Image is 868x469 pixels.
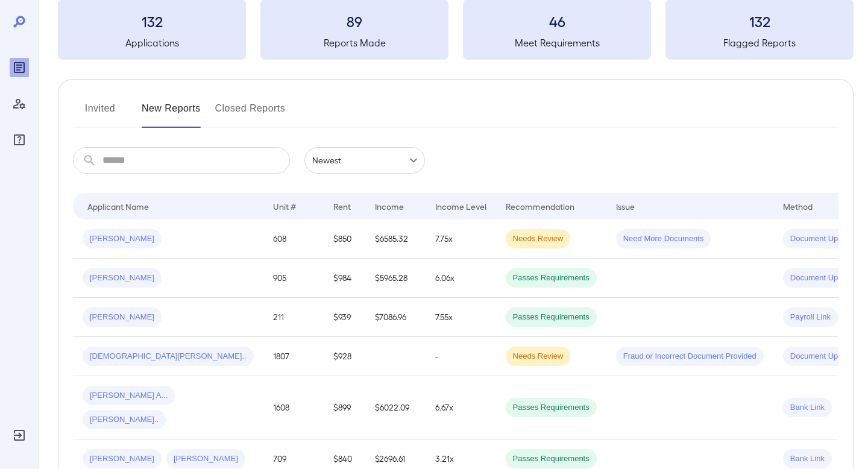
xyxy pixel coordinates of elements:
[83,390,175,401] span: [PERSON_NAME] A...
[73,99,127,128] button: Invited
[783,272,860,284] span: Document Upload
[142,99,201,128] button: New Reports
[58,36,246,50] h5: Applications
[506,272,597,284] span: Passes Requirements
[783,351,860,362] span: Document Upload
[426,219,496,259] td: 7.75x
[83,312,162,323] span: [PERSON_NAME]
[10,426,29,445] div: Log Out
[365,219,426,259] td: $6585.32
[463,36,651,50] h5: Meet Requirements
[83,414,166,426] span: [PERSON_NAME]..
[83,453,162,465] span: [PERSON_NAME]
[10,94,29,113] div: Manage Users
[10,130,29,150] div: FAQ
[304,147,425,174] div: Newest
[616,351,764,362] span: Fraud or Incorrect Document Provided
[506,199,574,213] div: Recommendation
[506,312,597,323] span: Passes Requirements
[375,199,404,213] div: Income
[263,298,324,337] td: 211
[426,259,496,298] td: 6.06x
[435,199,486,213] div: Income Level
[324,219,365,259] td: $850
[616,233,711,245] span: Need More Documents
[506,351,571,362] span: Needs Review
[58,11,246,31] h3: 132
[426,298,496,337] td: 7.55x
[166,453,245,465] span: [PERSON_NAME]
[365,259,426,298] td: $5965.28
[426,337,496,376] td: -
[324,298,365,337] td: $939
[616,199,635,213] div: Issue
[263,259,324,298] td: 905
[324,376,365,439] td: $899
[506,402,597,414] span: Passes Requirements
[783,199,813,213] div: Method
[365,298,426,337] td: $7086.96
[665,11,854,31] h3: 132
[260,11,448,31] h3: 89
[263,219,324,259] td: 608
[324,259,365,298] td: $984
[665,36,854,50] h5: Flagged Reports
[783,402,832,414] span: Bank Link
[260,36,448,50] h5: Reports Made
[783,312,838,323] span: Payroll Link
[506,453,597,465] span: Passes Requirements
[333,199,353,213] div: Rent
[324,337,365,376] td: $928
[83,351,254,362] span: [DEMOGRAPHIC_DATA][PERSON_NAME]..
[273,199,296,213] div: Unit #
[263,337,324,376] td: 1807
[783,453,832,465] span: Bank Link
[83,272,162,284] span: [PERSON_NAME]
[463,11,651,31] h3: 46
[10,58,29,77] div: Reports
[83,233,162,245] span: [PERSON_NAME]
[365,376,426,439] td: $6022.09
[215,99,286,128] button: Closed Reports
[506,233,571,245] span: Needs Review
[426,376,496,439] td: 6.67x
[263,376,324,439] td: 1608
[87,199,149,213] div: Applicant Name
[783,233,860,245] span: Document Upload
